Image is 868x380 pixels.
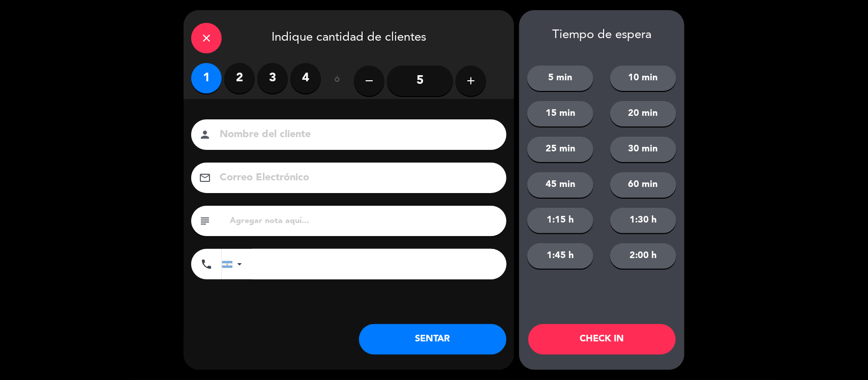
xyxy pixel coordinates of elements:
[199,215,211,227] i: subject
[610,66,676,91] button: 10 min
[465,75,477,87] i: add
[219,126,493,144] input: Nombre del cliente
[610,208,676,233] button: 1:30 h
[200,258,213,270] i: phone
[610,101,676,126] button: 20 min
[610,172,676,198] button: 60 min
[354,66,384,96] button: remove
[456,66,486,96] button: add
[527,101,593,126] button: 15 min
[527,172,593,198] button: 45 min
[610,243,676,269] button: 2:00 h
[610,137,676,162] button: 30 min
[321,63,354,99] div: ó
[527,137,593,162] button: 25 min
[257,63,288,93] label: 3
[528,324,676,355] button: CHECK IN
[527,208,593,233] button: 1:15 h
[184,10,514,63] div: Indique cantidad de clientes
[359,324,506,355] button: SENTAR
[222,249,246,279] div: Argentina: +54
[527,243,593,269] button: 1:45 h
[199,172,211,184] i: email
[363,75,375,87] i: remove
[519,28,684,43] div: Tiempo de espera
[290,63,321,93] label: 4
[200,32,213,44] i: close
[527,66,593,91] button: 5 min
[219,169,493,187] input: Correo Electrónico
[199,129,211,141] i: person
[224,63,255,93] label: 2
[191,63,222,93] label: 1
[229,214,499,228] input: Agregar nota aquí...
